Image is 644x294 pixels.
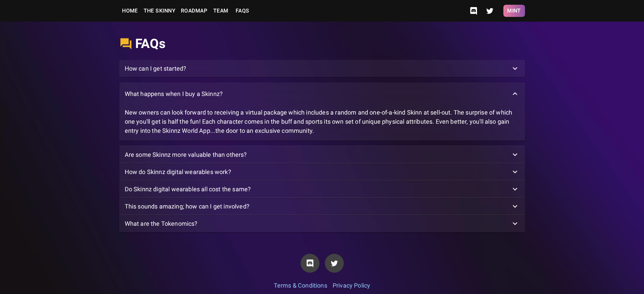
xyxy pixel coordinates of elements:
[274,282,327,289] a: Terms & Conditions
[119,198,525,215] div: This sounds amazing; how can I get involved?
[125,108,520,135] p: New owners can look forward to receiving a virtual package which includes a random and one-of-a-k...
[119,82,525,105] div: What happens when I buy a Skinnz?
[125,219,198,228] p: What are the Tokenomics?
[141,4,178,18] a: The Skinny
[119,60,525,77] div: How can I get started?
[125,89,223,98] p: What happens when I buy a Skinnz?
[125,167,231,176] p: How do Skinnz digital wearables work?
[119,180,525,198] div: Do Skinnz digital wearables all cost the same?
[119,163,525,180] div: How do Skinnz digital wearables work?
[125,185,251,194] p: Do Skinnz digital wearables all cost the same?
[135,36,166,52] h4: FAQs
[232,4,253,18] a: FAQs
[125,202,249,211] p: This sounds amazing; how can I get involved?
[119,146,525,163] div: Are some Skinnz more valuable than others?
[125,150,247,159] p: Are some Skinnz more valuable than others?
[125,64,187,73] p: How can I get started?
[503,5,525,17] button: Mint
[119,4,141,18] a: Home
[119,215,525,232] div: What are the Tokenomics?
[178,4,210,18] a: Roadmap
[333,282,370,289] a: Privacy Policy
[210,4,232,18] a: Team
